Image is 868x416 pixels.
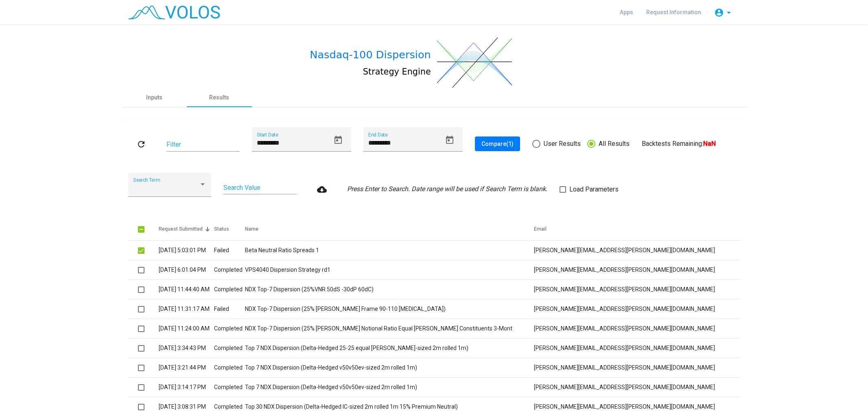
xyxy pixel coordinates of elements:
td: NDX Top-7 Dispersion (25% [PERSON_NAME] Notional Ratio Equal [PERSON_NAME] Constituents 3-Mont [245,319,534,339]
span: Compare (1) [481,141,514,147]
span: Load Parameters [569,185,619,194]
i: Press Enter to Search. Date range will be used if Search Term is blank. [347,185,547,193]
td: Top 7 NDX Dispersion (Delta-Hedged v50v50ev-sized 2m rolled 1m) [245,378,534,397]
div: Inputs [146,93,162,102]
td: NDX Top-7 Dispersion (25%VNR 50dS -30dP 60dC) [245,280,534,299]
div: Name [245,225,534,233]
td: [PERSON_NAME][EMAIL_ADDRESS][PERSON_NAME][DOMAIN_NAME] [534,358,740,378]
mat-icon: refresh [136,139,146,149]
td: Completed [214,378,245,397]
div: Results [209,93,229,102]
a: Apps [613,5,640,20]
td: [DATE] 11:44:40 AM [159,280,214,299]
div: Status [214,225,245,233]
span: Request Information [646,9,701,15]
div: Nasdaq-100 Dispersion [310,47,431,62]
span: All Results [595,139,630,149]
mat-icon: arrow_drop_down [724,8,734,18]
div: Name [245,225,258,233]
td: [PERSON_NAME][EMAIL_ADDRESS][PERSON_NAME][DOMAIN_NAME] [534,378,740,397]
td: [DATE] 11:24:00 AM [159,319,214,339]
td: [PERSON_NAME][EMAIL_ADDRESS][PERSON_NAME][DOMAIN_NAME] [534,339,740,358]
td: Top 7 NDX Dispersion (Delta-Hedged 25-25 equal [PERSON_NAME]-sized 2m rolled 1m) [245,339,534,358]
td: [PERSON_NAME][EMAIL_ADDRESS][PERSON_NAME][DOMAIN_NAME] [534,280,740,299]
td: [DATE] 6:01:04 PM [159,260,214,280]
div: Backtests Remaining: [642,139,716,149]
td: Failed [214,299,245,319]
td: [PERSON_NAME][EMAIL_ADDRESS][PERSON_NAME][DOMAIN_NAME] [534,260,740,280]
td: VPS4040 Dispersion Strategy rd1 [245,260,534,280]
td: Completed [214,319,245,339]
td: [DATE] 11:31:17 AM [159,299,214,319]
div: Status [214,225,229,233]
div: Email [534,225,547,233]
td: [DATE] 3:21:44 PM [159,358,214,378]
td: Failed [214,241,245,260]
td: [DATE] 3:34:43 PM [159,339,214,358]
td: Completed [214,280,245,299]
img: dispersion.svg [437,37,512,88]
a: Request Information [640,5,708,20]
td: Top 7 NDX Dispersion (Delta-Hedged v50v50ev-sized 2m rolled 1m) [245,358,534,378]
td: Beta Neutral Ratio Spreads 1 [245,241,534,260]
b: NaN [703,140,716,147]
button: Compare(1) [475,136,520,151]
span: Apps [620,9,633,15]
td: [DATE] 3:14:17 PM [159,378,214,397]
div: Request Submitted [159,225,214,233]
td: [PERSON_NAME][EMAIL_ADDRESS][PERSON_NAME][DOMAIN_NAME] [534,299,740,319]
div: Email [534,225,730,233]
td: [PERSON_NAME][EMAIL_ADDRESS][PERSON_NAME][DOMAIN_NAME] [534,319,740,339]
td: Completed [214,339,245,358]
td: Completed [214,260,245,280]
td: Completed [214,358,245,378]
td: [PERSON_NAME][EMAIL_ADDRESS][PERSON_NAME][DOMAIN_NAME] [534,241,740,260]
td: [DATE] 5:03:01 PM [159,241,214,260]
span: User Results [540,139,581,149]
div: Request Submitted [159,225,203,233]
td: NDX Top-7 Dispersion (25% [PERSON_NAME] Frame 90-110 [MEDICAL_DATA]) [245,299,534,319]
div: Strategy Engine [363,66,431,78]
mat-icon: account_circle [714,8,724,18]
mat-icon: cloud_download [317,185,327,194]
button: Open calendar [442,132,458,148]
button: Open calendar [330,132,346,148]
